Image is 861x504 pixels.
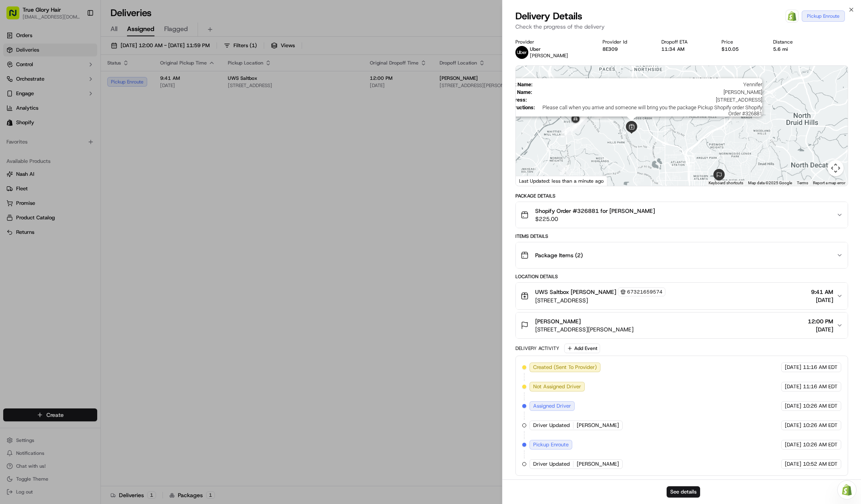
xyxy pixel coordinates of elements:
span: 11:16 AM EDT [803,383,838,390]
button: Map camera controls [828,160,844,176]
div: Delivery Activity [515,345,559,352]
span: 9:41 AM [811,288,833,296]
img: Google [518,175,544,186]
span: Map data ©2025 Google [748,181,792,185]
span: Not Assigned Driver [533,383,581,390]
div: Start new chat [27,77,132,85]
button: Add Event [564,344,600,353]
img: Nash [8,8,24,24]
span: Driver Updated [533,422,570,429]
span: [PERSON_NAME] [536,89,762,95]
span: Yennifer [536,81,762,87]
div: 📗 [8,118,15,124]
div: Provider Id [602,39,648,45]
img: 1736555255976-a54dd68f-1ca7-489b-9aae-adbdc363a1c4 [8,77,23,92]
div: We're available if you need us! [27,85,102,92]
span: Pickup Enroute [533,441,569,448]
span: Delivery Details [515,10,582,23]
p: Uber [530,46,568,52]
div: 2 [561,127,571,137]
span: Driver Updated [533,460,570,468]
div: Distance [773,39,814,45]
div: 9 [570,121,581,131]
span: [PERSON_NAME] [577,460,619,468]
div: Price [721,39,760,45]
span: [STREET_ADDRESS] [535,296,665,304]
p: Welcome 👋 [8,32,147,45]
span: [DATE] [811,296,833,304]
a: Report a map error [813,181,845,185]
span: [PERSON_NAME] [530,52,568,59]
span: [STREET_ADDRESS][PERSON_NAME] [535,325,634,333]
div: 5.6 mi [773,46,814,52]
span: 67321659574 [627,289,663,295]
span: [PERSON_NAME] [577,422,619,429]
a: Shopify [786,10,798,23]
span: Please call when you arrive and someone will bring you the package Pickup Shopify order Shopify O... [538,104,762,117]
button: UWS Saltbox [PERSON_NAME]67321659574[STREET_ADDRESS]9:41 AM[DATE] [516,283,848,309]
span: 10:26 AM EDT [803,422,838,429]
a: Open this area in Google Maps (opens a new window) [518,175,544,186]
div: 11:34 AM [661,46,709,52]
span: 12:00 PM [808,317,833,325]
div: Items Details [515,233,848,240]
button: Start new chat [137,79,147,89]
a: 📗Knowledge Base [5,114,65,128]
span: [DATE] [808,325,833,333]
div: Provider [515,39,590,45]
div: 💻 [68,118,75,124]
div: 1 [560,165,570,175]
div: Package Details [515,193,848,199]
span: 10:26 AM EDT [803,402,838,410]
span: $225.00 [535,215,655,223]
span: Instructions : [506,104,535,117]
input: Got a question? Start typing here... [21,52,145,60]
span: Shopify Order #326881 for [PERSON_NAME] [535,207,655,215]
div: $10.05 [721,46,760,52]
img: uber-new-logo.jpeg [515,46,528,59]
a: Powered byPylon [57,136,98,143]
p: Check the progress of the delivery [515,23,848,31]
button: [PERSON_NAME][STREET_ADDRESS][PERSON_NAME]12:00 PM[DATE] [516,312,848,338]
button: Package Items (2) [516,242,848,268]
span: Knowledge Base [16,117,62,125]
div: Last Updated: less than a minute ago [516,176,607,186]
div: Dropoff ETA [661,39,709,45]
div: 8 [577,114,587,125]
button: 8E309 [602,46,618,52]
span: First Name : [506,81,533,87]
span: [STREET_ADDRESS] [530,97,762,103]
span: Pylon [80,137,98,143]
span: [DATE] [785,402,801,410]
button: Shopify Order #326881 for [PERSON_NAME]$225.00 [516,202,848,228]
button: See details [667,486,700,498]
span: Address : [506,97,527,103]
span: Package Items ( 2 ) [535,251,583,259]
span: UWS Saltbox [PERSON_NAME] [535,288,616,296]
span: Assigned Driver [533,402,571,410]
span: 10:52 AM EDT [803,460,838,468]
button: Keyboard shortcuts [709,180,743,186]
span: [DATE] [785,460,801,468]
span: API Documentation [76,117,129,125]
div: Location Details [515,273,848,280]
span: 11:16 AM EDT [803,364,838,371]
span: [DATE] [785,364,801,371]
span: [DATE] [785,441,801,448]
a: 💻API Documentation [65,114,133,128]
a: Terms (opens in new tab) [797,181,808,185]
img: Shopify [787,11,797,21]
span: [DATE] [785,422,801,429]
span: Last Name : [506,89,532,95]
span: [PERSON_NAME] [535,317,581,325]
span: 10:26 AM EDT [803,441,838,448]
span: Created (Sent To Provider) [533,364,597,371]
span: [DATE] [785,383,801,390]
